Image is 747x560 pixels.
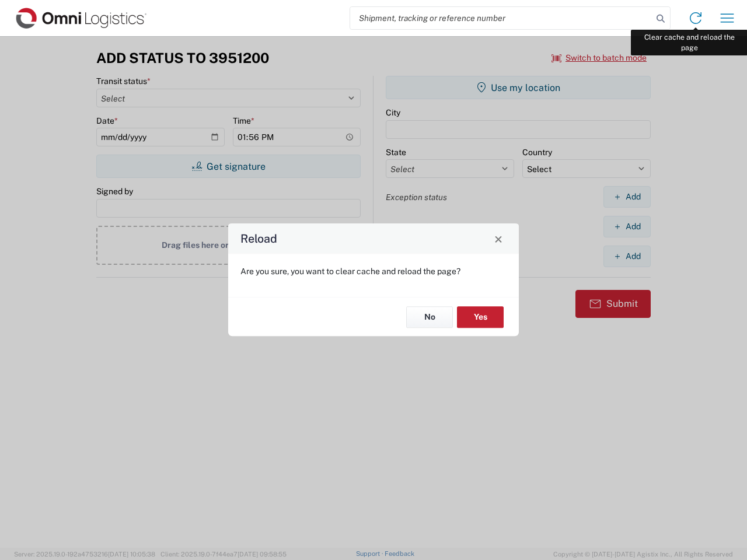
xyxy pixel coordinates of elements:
button: No [406,306,453,328]
p: Are you sure, you want to clear cache and reload the page? [240,266,507,276]
button: Close [490,230,507,247]
button: Yes [457,306,504,328]
h4: Reload [240,230,277,247]
input: Shipment, tracking or reference number [350,7,652,29]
